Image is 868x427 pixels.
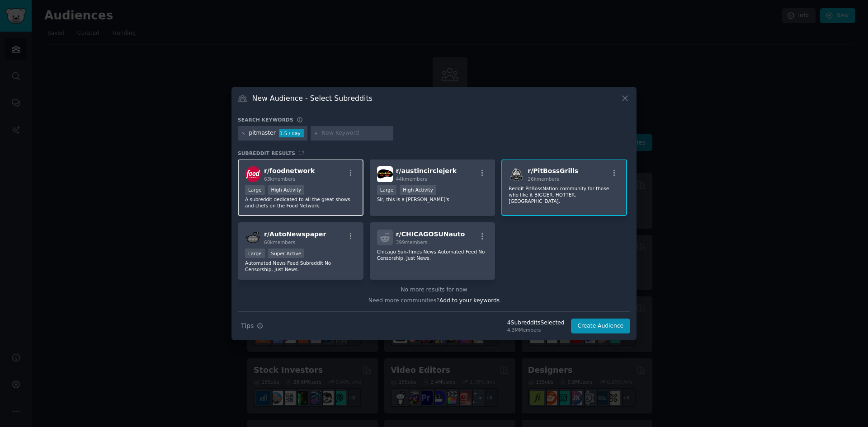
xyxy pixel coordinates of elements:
span: 399 members [396,239,428,245]
img: AutoNewspaper [245,230,261,245]
div: High Activity [400,185,436,195]
div: Large [245,249,265,258]
div: Need more communities? [238,294,630,305]
span: 26k members [528,176,559,182]
span: r/ austincirclejerk [396,167,457,174]
p: Chicago Sun-Times News Automated Feed No Censorship, Just News. [377,249,488,261]
span: r/ CHICAGOSUNauto [396,230,465,238]
span: r/ foodnetwork [264,167,315,174]
span: 17 [298,150,305,156]
p: Automated News Feed Subreddit No Censorship, Just News. [245,260,356,272]
p: Reddit PitBossNation community for those who like it BIGGER. HOTTER. [GEOGRAPHIC_DATA]. [509,185,620,204]
button: Create Audience [571,319,631,334]
div: Large [245,185,265,195]
span: r/ AutoNewspaper [264,230,326,238]
span: r/ PitBossGrills [528,167,578,174]
span: 60k members [264,239,295,245]
span: Tips [241,321,254,331]
img: foodnetwork [245,166,261,182]
div: 4.3M Members [507,327,565,333]
div: No more results for now [238,286,630,294]
span: 44k members [396,176,427,182]
div: High Activity [268,185,305,195]
span: 63k members [264,176,295,182]
div: Large [377,185,397,195]
img: PitBossGrills [509,166,524,182]
div: Super Active [268,249,305,258]
img: austincirclejerk [377,166,393,182]
div: pitmaster [249,129,276,137]
span: Add to your keywords [439,297,500,304]
p: Sir, this is a [PERSON_NAME]'s [377,196,488,202]
p: A subreddit dedicated to all the great shows and chefs on the Food Network. [245,196,356,209]
h3: Search keywords [238,117,293,123]
h3: New Audience - Select Subreddits [252,94,373,103]
span: Subreddit Results [238,150,295,156]
div: 1.5 / day [279,129,304,137]
button: Tips [238,318,266,334]
input: New Keyword [321,129,390,137]
div: 4 Subreddit s Selected [507,319,565,327]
